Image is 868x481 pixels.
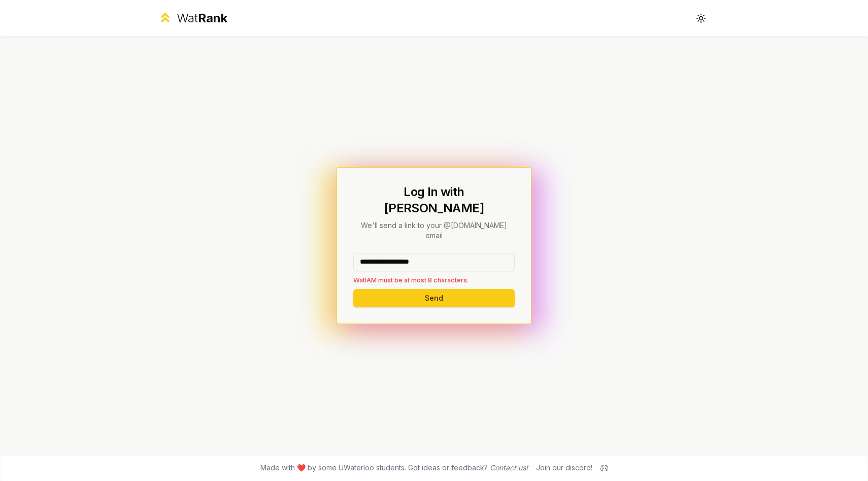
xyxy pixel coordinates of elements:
p: We'll send a link to your @[DOMAIN_NAME] email [353,220,515,241]
a: Contact us! [490,463,528,472]
div: Wat [177,10,227,26]
a: WatRank [158,10,227,26]
p: WatIAM must be at most 8 characters. [353,275,515,285]
button: Send [353,289,515,307]
span: Rank [198,11,227,25]
div: Join our discord! [536,463,592,473]
span: Made with ❤️ by some UWaterloo students. Got ideas or feedback? [260,463,528,473]
h1: Log In with [PERSON_NAME] [353,184,515,216]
